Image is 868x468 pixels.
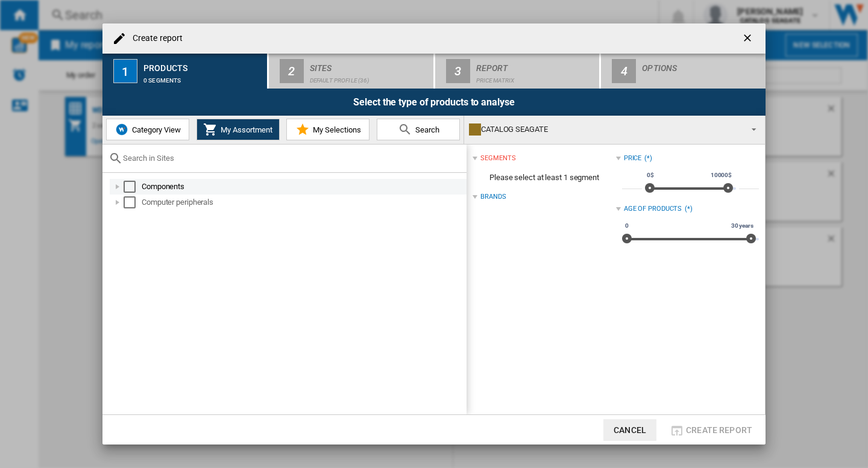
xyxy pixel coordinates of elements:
[123,154,461,163] input: Search in Sites
[102,54,268,89] button: 1 Products 0 segments
[446,59,470,83] div: 3
[412,125,439,134] span: Search
[127,33,183,45] h4: Create report
[142,181,465,193] div: Components
[269,54,435,89] button: 2 Sites Default profile (36)
[476,58,595,71] div: Report
[666,419,756,441] button: Create report
[142,196,465,208] div: Computer peripherals
[106,119,189,140] button: Category View
[601,54,766,89] button: 4 Options
[102,89,766,116] div: Select the type of products to analyse
[377,119,460,140] button: Search
[197,119,280,140] button: My Assortment
[623,221,631,231] span: 0
[737,27,761,51] button: getI18NText('BUTTONS.CLOSE_DIALOG')
[286,119,370,140] button: My Selections
[115,122,129,137] img: wiser-icon-blue.png
[624,154,642,163] div: Price
[124,181,142,193] md-checkbox: Select
[480,154,515,163] div: segments
[741,32,756,46] ng-md-icon: getI18NText('BUTTONS.CLOSE_DIALOG')
[469,121,741,138] div: CATALOG SEAGATE
[310,71,429,84] div: Default profile (36)
[435,54,601,89] button: 3 Report Price Matrix
[143,58,262,71] div: Products
[129,125,181,134] span: Category View
[476,71,595,84] div: Price Matrix
[603,419,656,441] button: Cancel
[709,170,734,180] span: 10000$
[612,59,636,83] div: 4
[624,204,682,214] div: Age of products
[310,58,429,71] div: Sites
[473,166,615,189] span: Please select at least 1 segment
[113,59,137,83] div: 1
[686,425,752,435] span: Create report
[310,125,361,134] span: My Selections
[218,125,272,134] span: My Assortment
[729,221,755,231] span: 30 years
[143,71,262,84] div: 0 segments
[280,59,304,83] div: 2
[480,192,506,202] div: Brands
[124,196,142,208] md-checkbox: Select
[645,170,656,180] span: 0$
[642,58,761,71] div: Options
